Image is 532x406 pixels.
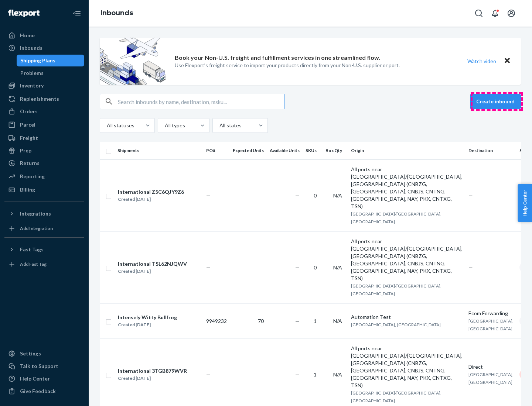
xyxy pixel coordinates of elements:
button: Close [502,56,512,66]
div: Created [DATE] [118,268,187,275]
span: 70 [258,318,264,324]
div: Created [DATE] [118,321,177,328]
div: Help Center [20,375,50,382]
div: Integrations [20,210,51,217]
a: Parcel [4,119,84,131]
ol: breadcrumbs [95,3,139,24]
span: N/A [333,318,342,324]
div: Intensely Witty Bullfrog [118,314,177,321]
a: Freight [4,132,84,144]
img: Flexport logo [8,10,40,17]
div: Prep [20,147,31,154]
a: Returns [4,157,84,169]
span: N/A [333,371,342,378]
div: International 3TGB879WVR [118,367,187,375]
span: [GEOGRAPHIC_DATA], [GEOGRAPHIC_DATA] [468,372,514,385]
div: Shipping Plans [20,57,55,64]
a: Inventory [4,80,84,92]
div: Parcel [20,121,35,128]
div: Settings [20,350,41,357]
div: All ports near [GEOGRAPHIC_DATA]/[GEOGRAPHIC_DATA], [GEOGRAPHIC_DATA] (CNBZG, [GEOGRAPHIC_DATA], ... [351,238,463,282]
div: Problems [20,69,44,77]
div: Add Fast Tag [20,261,47,267]
th: SKUs [303,142,323,159]
input: All types [164,122,165,129]
button: Integrations [4,208,84,220]
span: — [468,192,473,199]
span: — [206,371,211,378]
div: Direct [468,363,514,371]
span: 1 [314,318,317,324]
button: Create inbound [470,94,521,109]
button: Watch video [463,56,501,66]
div: Reporting [20,173,45,180]
span: — [468,264,473,271]
input: All statuses [106,122,107,129]
div: Home [20,32,35,39]
a: Talk to Support [4,360,84,372]
a: Inbounds [100,9,133,17]
th: Expected Units [230,142,267,159]
span: — [206,192,211,199]
a: Inbounds [4,42,84,54]
span: — [295,264,300,271]
input: All states [219,122,219,129]
a: Add Fast Tag [4,258,84,270]
div: Ecom Forwarding [468,310,514,317]
div: All ports near [GEOGRAPHIC_DATA]/[GEOGRAPHIC_DATA], [GEOGRAPHIC_DATA] (CNBZG, [GEOGRAPHIC_DATA], ... [351,345,463,389]
a: Settings [4,348,84,359]
button: Close Navigation [69,6,84,21]
th: PO# [203,142,230,159]
div: Created [DATE] [118,375,187,382]
div: Automation Test [351,313,463,321]
th: Shipments [115,142,203,159]
span: 0 [314,264,317,271]
span: N/A [333,192,342,199]
button: Open Search Box [471,6,486,21]
div: Fast Tags [20,246,44,253]
span: 1 [314,371,317,378]
div: Orders [20,108,38,115]
button: Fast Tags [4,244,84,255]
button: Give Feedback [4,385,84,397]
span: [GEOGRAPHIC_DATA]/[GEOGRAPHIC_DATA], [GEOGRAPHIC_DATA] [351,390,441,403]
span: N/A [333,264,342,271]
td: 9949232 [203,303,230,338]
a: Billing [4,184,84,196]
th: Available Units [267,142,303,159]
a: Add Integration [4,223,84,234]
th: Origin [348,142,465,159]
button: Open notifications [488,6,502,21]
div: Inbounds [20,44,42,52]
span: — [295,192,300,199]
a: Replenishments [4,93,84,105]
span: [GEOGRAPHIC_DATA], [GEOGRAPHIC_DATA] [351,322,441,327]
span: [GEOGRAPHIC_DATA]/[GEOGRAPHIC_DATA], [GEOGRAPHIC_DATA] [351,211,441,224]
p: Use Flexport’s freight service to import your products directly from your Non-U.S. supplier or port. [175,62,400,69]
a: Problems [17,67,85,79]
div: Created [DATE] [118,196,184,203]
a: Help Center [4,373,84,385]
span: [GEOGRAPHIC_DATA], [GEOGRAPHIC_DATA] [468,318,514,331]
div: Freight [20,134,38,142]
button: Help Center [518,184,532,222]
p: Book your Non-U.S. freight and fulfillment services in one streamlined flow. [175,54,380,62]
th: Destination [465,142,516,159]
a: Prep [4,145,84,156]
a: Orders [4,106,84,117]
div: Billing [20,186,35,193]
div: All ports near [GEOGRAPHIC_DATA]/[GEOGRAPHIC_DATA], [GEOGRAPHIC_DATA] (CNBZG, [GEOGRAPHIC_DATA], ... [351,166,463,210]
div: International Z5C6QJY9Z6 [118,188,184,196]
button: Open account menu [504,6,519,21]
span: 0 [314,192,317,199]
div: Inventory [20,82,44,89]
div: International TSL62NJQWV [118,260,187,268]
div: Replenishments [20,95,59,103]
div: Give Feedback [20,388,56,395]
div: Talk to Support [20,362,58,370]
a: Shipping Plans [17,55,85,66]
span: [GEOGRAPHIC_DATA]/[GEOGRAPHIC_DATA], [GEOGRAPHIC_DATA] [351,283,441,296]
div: Returns [20,159,40,167]
span: — [295,318,300,324]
